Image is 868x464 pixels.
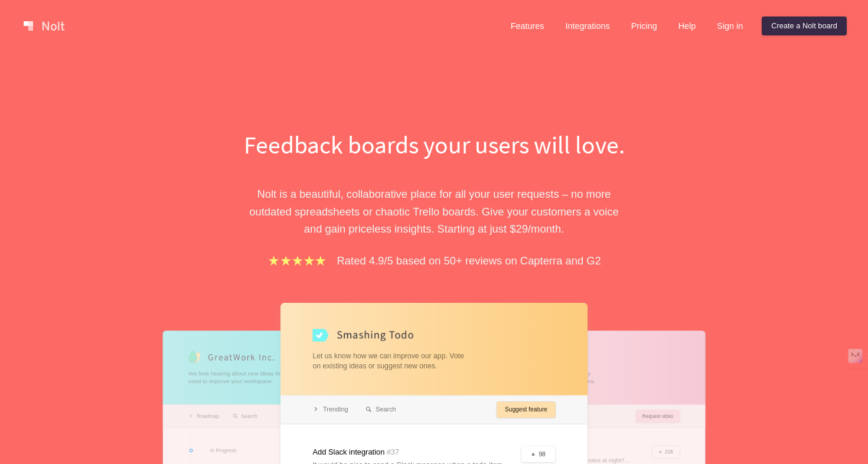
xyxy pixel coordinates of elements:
[622,17,667,35] a: Pricing
[707,17,752,35] a: Sign in
[230,185,638,237] p: Nolt is a beautiful, collaborative place for all your user requests – no more outdated spreadshee...
[230,128,638,162] h1: Feedback boards your users will love.
[267,254,327,267] img: stars.b067e34983.png
[669,17,706,35] a: Help
[556,17,619,35] a: Integrations
[762,17,847,35] a: Create a Nolt board
[501,17,554,35] a: Features
[337,252,601,269] p: Rated 4.9/5 based on 50+ reviews on Capterra and G2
